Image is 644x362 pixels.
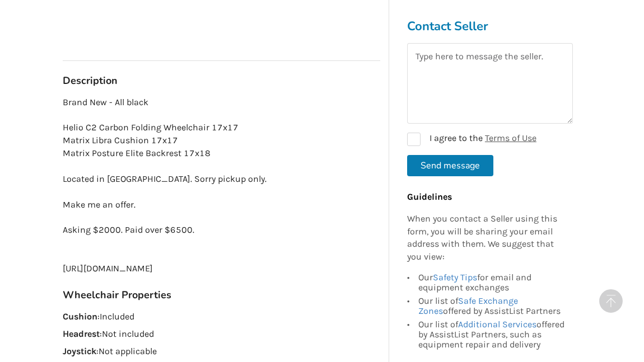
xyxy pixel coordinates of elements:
p: When you contact a Seller using this form, you will be sharing your email address with them. We s... [407,213,567,264]
strong: Headrest [63,328,100,339]
h3: Wheelchair Properties [63,289,380,302]
button: Send message [407,155,493,176]
b: Guidelines [407,191,452,202]
p: Brand New - All black Helio C2 Carbon Folding Wheelchair 17x17 Matrix Libra Cushion 17x17 Matrix ... [63,96,380,275]
h3: Contact Seller [407,18,573,34]
div: Our list of offered by AssistList Partners [418,294,567,318]
div: Our list of offered by AssistList Partners, such as equipment repair and delivery [418,318,567,350]
a: Additional Services [458,319,536,330]
p: : Included [63,311,380,323]
h3: Description [63,74,380,87]
label: I agree to the [407,133,536,146]
div: Our for email and equipment exchanges [418,272,567,294]
a: Safety Tips [433,272,477,283]
strong: Joystick [63,346,96,356]
strong: Cushion [63,311,97,322]
p: : Not applicable [63,345,380,358]
a: Safe Exchange Zones [418,295,518,316]
p: : Not included [63,328,380,341]
a: Terms of Use [485,133,536,143]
